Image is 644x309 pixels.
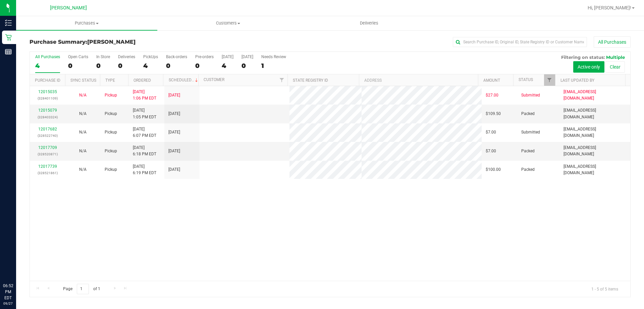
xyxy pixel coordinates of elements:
[5,48,12,55] inline-svg: Reports
[96,54,110,59] div: In Store
[68,62,88,70] div: 0
[143,62,158,70] div: 4
[7,255,27,275] iframe: Resource center
[133,163,156,176] span: [DATE] 6:19 PM EDT
[241,62,253,70] div: 0
[133,89,156,102] span: [DATE] 1:06 PM EDT
[34,114,61,120] p: (328403324)
[168,166,180,173] span: [DATE]
[133,126,156,139] span: [DATE] 6:07 PM EDT
[105,148,117,154] span: Pickup
[588,5,631,10] span: Hi, [PERSON_NAME]!
[5,20,12,26] inline-svg: Inventory
[293,78,328,83] a: State Registry ID
[79,111,87,116] span: Not Applicable
[168,148,180,154] span: [DATE]
[563,145,626,157] span: [EMAIL_ADDRESS][DOMAIN_NAME]
[486,129,496,136] span: $7.00
[561,54,605,60] span: Filtering on status:
[486,92,498,99] span: $27.00
[79,129,87,136] button: N/A
[195,54,214,59] div: Pre-orders
[96,62,110,70] div: 0
[261,62,286,70] div: 1
[79,148,87,154] button: N/A
[359,74,478,86] th: Address
[486,111,501,117] span: $109.50
[79,166,87,173] button: N/A
[16,20,157,26] span: Purchases
[544,74,555,86] a: Filter
[5,34,12,41] inline-svg: Retail
[166,62,187,70] div: 0
[35,78,60,83] a: Purchase ID
[35,62,60,70] div: 4
[57,284,106,294] span: Page of 1
[573,61,604,73] button: Active only
[563,89,626,102] span: [EMAIL_ADDRESS][DOMAIN_NAME]
[158,20,298,26] span: Customers
[105,166,117,173] span: Pickup
[3,283,13,301] p: 06:52 PM EDT
[299,16,440,30] a: Deliveries
[50,5,87,11] span: [PERSON_NAME]
[79,149,87,153] span: Not Applicable
[133,145,156,157] span: [DATE] 6:18 PM EDT
[16,16,157,30] a: Purchases
[222,54,233,59] div: [DATE]
[486,166,501,173] span: $100.00
[563,126,626,139] span: [EMAIL_ADDRESS][DOMAIN_NAME]
[166,54,187,59] div: Back-orders
[105,92,117,99] span: Pickup
[351,20,387,26] span: Deliveries
[519,77,533,82] a: Status
[204,77,224,82] a: Customer
[105,111,117,117] span: Pickup
[241,54,253,59] div: [DATE]
[143,54,158,59] div: PickUps
[521,129,540,136] span: Submitted
[521,92,540,99] span: Submitted
[563,163,626,176] span: [EMAIL_ADDRESS][DOMAIN_NAME]
[105,129,117,136] span: Pickup
[276,74,287,86] a: Filter
[35,54,60,59] div: All Purchases
[68,54,88,59] div: Open Carts
[261,54,286,59] div: Needs Review
[3,301,13,306] p: 09/27
[79,130,87,134] span: Not Applicable
[38,127,57,131] a: 12017682
[521,166,535,173] span: Packed
[168,111,180,117] span: [DATE]
[606,54,625,60] span: Multiple
[222,62,233,70] div: 4
[38,108,57,113] a: 12015079
[133,107,156,120] span: [DATE] 1:05 PM EDT
[118,62,135,70] div: 0
[87,39,136,45] span: [PERSON_NAME]
[105,78,115,83] a: Type
[34,170,61,176] p: (328521861)
[79,111,87,117] button: N/A
[79,92,87,99] button: N/A
[79,167,87,172] span: Not Applicable
[34,132,61,139] p: (328522740)
[34,151,61,157] p: (328520871)
[605,61,625,73] button: Clear
[560,78,594,83] a: Last Updated By
[586,284,624,294] span: 1 - 5 of 5 items
[483,78,500,83] a: Amount
[30,39,230,45] h3: Purchase Summary:
[453,37,587,47] input: Search Purchase ID, Original ID, State Registry ID or Customer Name...
[157,16,299,30] a: Customers
[70,78,96,83] a: Sync Status
[563,107,626,120] span: [EMAIL_ADDRESS][DOMAIN_NAME]
[38,89,57,94] a: 12015035
[521,148,535,154] span: Packed
[34,95,61,102] p: (328401109)
[168,129,180,136] span: [DATE]
[79,93,87,98] span: Not Applicable
[38,164,57,169] a: 12017739
[594,36,631,48] button: All Purchases
[118,54,135,59] div: Deliveries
